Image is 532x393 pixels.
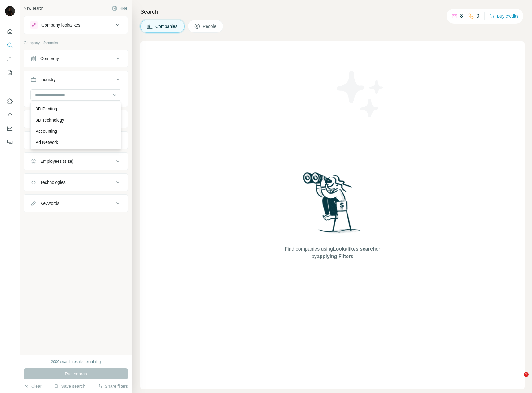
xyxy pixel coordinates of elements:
[140,7,525,16] h4: Search
[477,12,479,20] p: 0
[24,6,43,11] div: New search
[24,51,128,66] button: Company
[24,196,128,211] button: Keywords
[24,383,41,389] button: Clear
[36,139,58,145] p: Ad Network
[5,96,15,107] button: Use Surfe on LinkedIn
[36,106,57,112] p: 3D Printing
[24,133,128,148] button: Annual revenue ($)
[36,128,57,134] p: Accounting
[24,175,128,190] button: Technologies
[51,359,101,365] div: 2000 search results remaining
[524,372,529,377] span: 1
[155,23,178,29] span: Companies
[24,40,128,46] p: Company information
[5,6,15,16] img: Avatar
[41,22,80,28] div: Company lookalikes
[460,12,463,20] p: 8
[317,254,353,259] span: applying Filters
[5,136,15,148] button: Feedback
[40,158,73,164] div: Employees (size)
[40,200,59,206] div: Keywords
[511,372,526,387] iframe: Intercom live chat
[490,12,518,20] button: Buy credits
[333,66,388,122] img: Surfe Illustration - Stars
[300,171,365,240] img: Surfe Illustration - Woman searching with binoculars
[5,67,15,78] button: My lists
[283,245,382,260] span: Find companies using or by
[36,117,64,123] p: 3D Technology
[24,112,128,127] button: HQ location
[40,179,66,185] div: Technologies
[24,72,128,89] button: Industry
[24,18,128,32] button: Company lookalikes
[97,383,128,389] button: Share filters
[5,123,15,134] button: Dashboard
[5,109,15,120] button: Use Surfe API
[333,246,376,252] span: Lookalikes search
[5,26,15,37] button: Quick start
[108,4,132,13] button: Hide
[24,154,128,169] button: Employees (size)
[40,76,56,83] div: Industry
[5,40,15,51] button: Search
[54,383,85,389] button: Save search
[40,55,59,62] div: Company
[203,23,217,29] span: People
[5,53,15,64] button: Enrich CSV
